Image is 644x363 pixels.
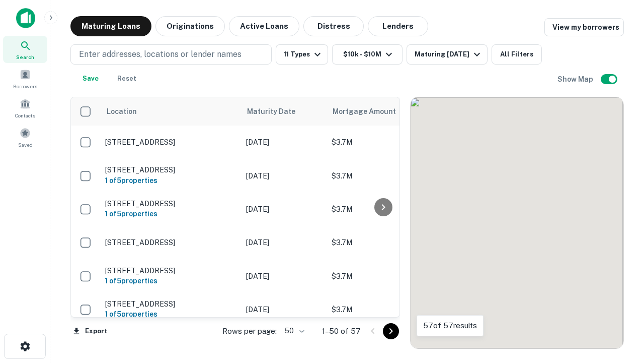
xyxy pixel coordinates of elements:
[383,323,399,339] button: Go to next page
[332,137,432,148] p: $3.7M
[18,141,33,149] span: Saved
[105,238,236,247] p: [STREET_ADDRESS]
[229,16,299,36] button: Active Loans
[105,266,236,275] p: [STREET_ADDRESS]
[594,282,644,331] iframe: Chat Widget
[111,69,143,89] button: Reset
[544,18,624,36] a: View my borrowers
[105,275,236,286] h6: 1 of 5 properties
[16,53,34,61] span: Search
[16,8,35,28] img: capitalize-icon.png
[332,170,432,181] p: $3.7M
[246,271,321,282] p: [DATE]
[411,97,623,348] div: 0 0
[15,111,35,119] span: Contacts
[246,204,321,215] p: [DATE]
[247,105,308,117] span: Maturity Date
[79,48,242,60] p: Enter addresses, locations or lender names
[106,105,137,117] span: Location
[222,325,277,337] p: Rows per page:
[105,199,236,208] p: [STREET_ADDRESS]
[423,320,477,332] p: 57 of 57 results
[332,204,432,215] p: $3.7M
[368,16,428,36] button: Lenders
[246,170,321,181] p: [DATE]
[276,44,328,65] button: 11 Types
[332,44,403,65] button: $10k - $10M
[155,16,225,36] button: Originations
[13,82,37,90] span: Borrowers
[70,16,151,36] button: Maturing Loans
[407,44,488,65] button: Maturing [DATE]
[241,97,327,126] th: Maturity Date
[3,36,47,63] a: Search
[322,325,361,337] p: 1–50 of 57
[327,97,437,126] th: Mortgage Amount
[105,175,236,186] h6: 1 of 5 properties
[100,97,241,126] th: Location
[246,237,321,248] p: [DATE]
[105,309,236,320] h6: 1 of 5 properties
[70,44,272,65] button: Enter addresses, locations or lender names
[3,124,47,151] a: Saved
[70,324,110,339] button: Export
[415,48,483,60] div: Maturing [DATE]
[105,165,236,174] p: [STREET_ADDRESS]
[492,44,542,65] button: All Filters
[3,94,47,122] a: Contacts
[557,74,595,85] h6: Show Map
[332,271,432,282] p: $3.7M
[332,304,432,315] p: $3.7M
[333,105,409,117] span: Mortgage Amount
[281,324,306,338] div: 50
[303,16,364,36] button: Distress
[74,69,107,89] button: Save your search to get updates of matches that match your search criteria.
[3,65,47,92] a: Borrowers
[105,138,236,147] p: [STREET_ADDRESS]
[332,237,432,248] p: $3.7M
[105,299,236,309] p: [STREET_ADDRESS]
[246,137,321,148] p: [DATE]
[105,208,236,219] h6: 1 of 5 properties
[246,304,321,315] p: [DATE]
